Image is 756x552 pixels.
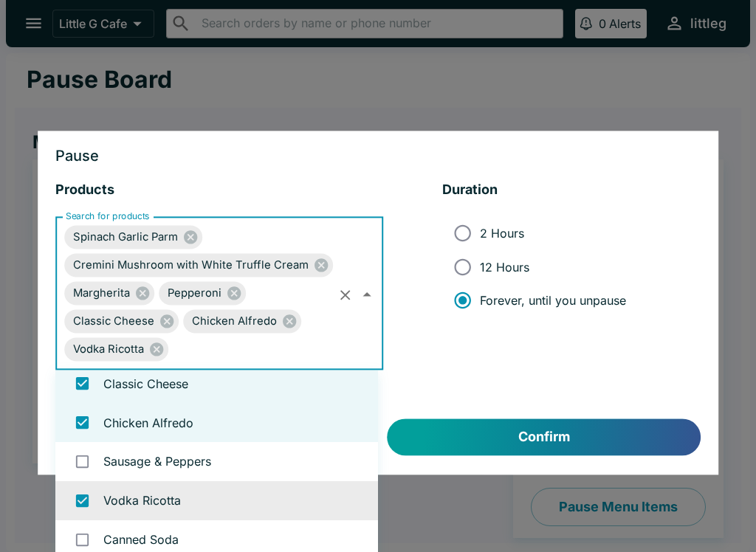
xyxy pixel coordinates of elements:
li: Chicken Alfredo [55,403,378,442]
div: Margherita [64,282,154,306]
div: Spinach Garlic Parm [64,226,202,249]
span: Spinach Garlic Parm [64,229,187,246]
li: Sausage & Peppers [55,442,378,481]
label: Search for products [66,210,149,223]
li: Vodka Ricotta [55,481,378,520]
span: Vodka Ricotta [64,341,153,358]
span: Margherita [64,285,139,302]
span: Chicken Alfredo [183,313,286,330]
h5: Duration [442,182,701,199]
span: 12 Hours [480,260,529,275]
span: Cremini Mushroom with White Truffle Cream [64,257,317,274]
span: Classic Cheese [64,313,163,330]
div: Chicken Alfredo [183,310,301,334]
button: Clear [334,283,357,306]
span: 2 Hours [480,226,524,241]
span: Forever, until you unpause [480,293,626,308]
div: Classic Cheese [64,310,179,334]
li: Classic Cheese [55,364,378,403]
div: Vodka Ricotta [64,338,168,362]
h3: Pause [55,149,701,164]
div: Cremini Mushroom with White Truffle Cream [64,254,333,277]
button: Confirm [388,419,701,456]
div: Pepperoni [159,282,246,306]
span: Pepperoni [159,285,230,302]
button: Close [355,283,378,306]
h5: Products [55,182,383,199]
